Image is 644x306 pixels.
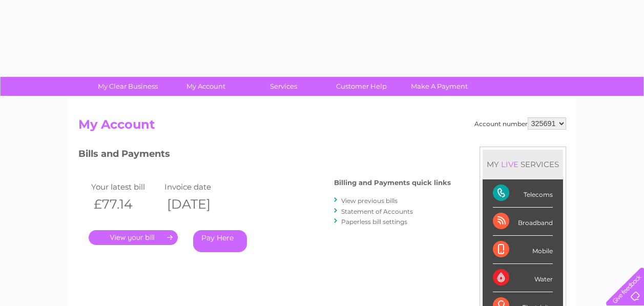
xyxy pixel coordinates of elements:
div: Telecoms [493,179,553,208]
a: My Account [163,77,248,96]
h3: Bills and Payments [78,147,451,165]
th: [DATE] [162,194,236,215]
a: Statement of Accounts [341,208,413,215]
a: Services [241,77,326,96]
a: My Clear Business [86,77,170,96]
td: Your latest bill [89,180,162,194]
h4: Billing and Payments quick links [334,179,451,187]
div: Mobile [493,236,553,264]
h2: My Account [78,117,566,137]
div: Water [493,264,553,292]
div: Account number [474,117,566,130]
div: LIVE [499,159,521,169]
a: Customer Help [319,77,404,96]
th: £77.14 [89,194,162,215]
td: Invoice date [162,180,236,194]
a: View previous bills [341,197,398,205]
a: . [89,230,178,245]
div: MY SERVICES [483,150,563,179]
a: Make A Payment [397,77,482,96]
a: Pay Here [193,230,247,252]
div: Broadband [493,208,553,236]
a: Paperless bill settings [341,218,407,226]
